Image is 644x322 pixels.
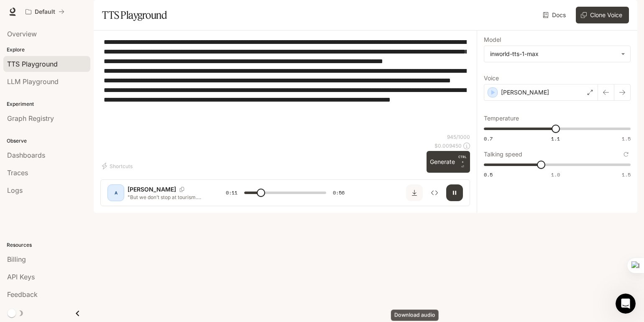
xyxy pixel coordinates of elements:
a: Docs [541,7,569,23]
p: Temperature [484,115,519,121]
button: Download audio [406,184,423,201]
p: ⏎ [458,154,467,169]
span: 1.0 [551,171,560,178]
p: Model [484,37,501,43]
button: GenerateCTRL +⏎ [427,151,470,173]
span: 0.5 [484,171,493,178]
span: 0:11 [226,189,238,197]
span: 1.5 [622,171,631,178]
div: A [109,186,123,199]
button: Copy Voice ID [176,187,188,192]
p: Voice [484,75,499,81]
p: [PERSON_NAME] [501,88,549,97]
button: Clone Voice [576,7,629,23]
span: 1.1 [551,135,560,142]
span: 0:56 [333,189,345,197]
button: Reset to default [621,150,631,159]
span: 1.5 [622,135,631,142]
button: All workspaces [22,3,68,20]
p: Default [35,8,55,15]
div: Download audio [391,309,439,321]
h1: TTS Playground [102,7,167,23]
div: inworld-tts-1-max [484,46,630,62]
iframe: Intercom live chat [616,294,636,314]
p: "But we don’t stop at tourism. Africa is also one of the world’s fastest-growing business hubs, a... [128,194,206,201]
button: Inspect [426,184,443,201]
button: Shortcuts [100,159,136,173]
span: 0.7 [484,135,493,142]
p: [PERSON_NAME] [128,185,176,194]
div: inworld-tts-1-max [490,50,617,58]
p: CTRL + [458,154,467,164]
p: Talking speed [484,151,522,157]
